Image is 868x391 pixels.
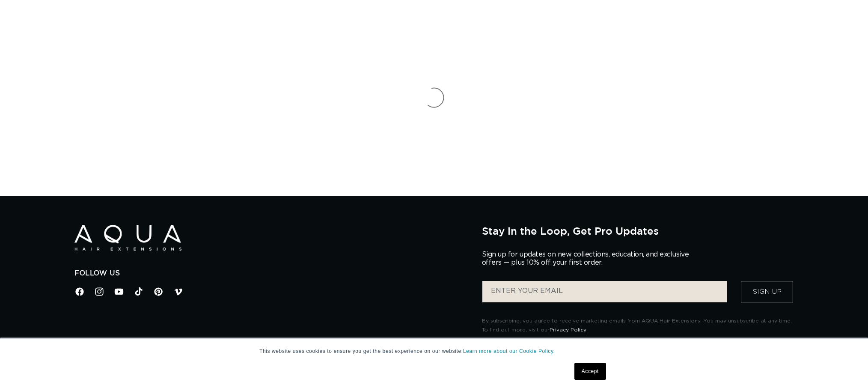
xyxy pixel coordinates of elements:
button: Sign Up [741,281,793,302]
a: Accept [574,363,606,380]
img: Aqua Hair Extensions [74,225,181,251]
a: Privacy Policy [550,327,586,332]
p: This website uses cookies to ensure you get the best experience on our website. [259,347,609,355]
p: Sign up for updates on new collections, education, and exclusive offers — plus 10% off your first... [482,251,696,267]
a: Learn more about our Cookie Policy. [463,348,555,354]
h2: Stay in the Loop, Get Pro Updates [482,225,794,237]
p: By subscribing, you agree to receive marketing emails from AQUA Hair Extensions. You may unsubscr... [482,316,794,335]
input: ENTER YOUR EMAIL [482,281,727,302]
h2: Follow Us [74,269,469,278]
